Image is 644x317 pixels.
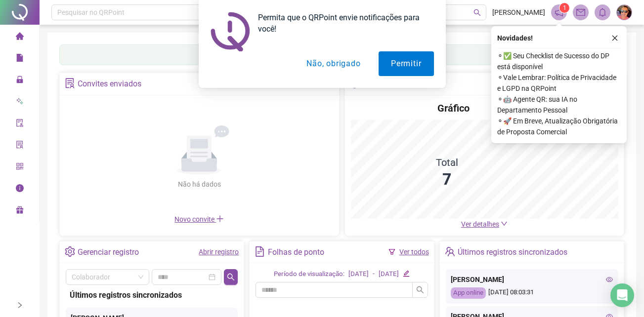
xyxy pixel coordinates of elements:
[274,269,344,279] div: Período de visualização:
[379,51,433,76] button: Permitir
[497,94,621,116] span: ⚬ 🤖 Agente QR: sua IA no Departamento Pessoal
[16,201,24,221] span: gift
[16,158,24,178] span: qrcode
[255,246,265,257] span: file-text
[610,283,634,307] div: Open Intercom Messenger
[403,270,409,277] span: edit
[461,220,499,228] span: Ver detalhes
[451,287,613,299] div: [DATE] 08:03:31
[458,244,567,261] div: Últimos registros sincronizados
[379,269,399,279] div: [DATE]
[216,215,224,223] span: plus
[461,220,508,228] a: Ver detalhes down
[388,248,395,255] span: filter
[199,248,239,256] a: Abrir registro
[174,215,224,223] span: Novo convite
[65,246,75,257] span: setting
[250,12,434,35] div: Permita que o QRPoint envie notificações para você!
[501,220,508,227] span: down
[497,116,621,137] span: ⚬ 🚀 Em Breve, Atualização Obrigatória de Proposta Comercial
[16,180,24,199] span: info-circle
[78,244,139,261] div: Gerenciar registro
[437,101,470,115] h4: Gráfico
[294,51,373,76] button: Não, obrigado
[154,179,245,190] div: Não há dados
[606,276,613,283] span: eye
[16,136,24,156] span: solution
[16,115,24,134] span: audit
[451,274,613,285] div: [PERSON_NAME]
[373,269,375,279] div: -
[268,244,324,261] div: Folhas de ponto
[416,286,424,294] span: search
[451,287,486,299] div: App online
[70,289,234,301] div: Últimos registros sincronizados
[211,12,250,51] img: notification icon
[227,273,235,281] span: search
[399,248,429,256] a: Ver todos
[348,269,369,279] div: [DATE]
[445,246,455,257] span: team
[16,302,23,309] span: right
